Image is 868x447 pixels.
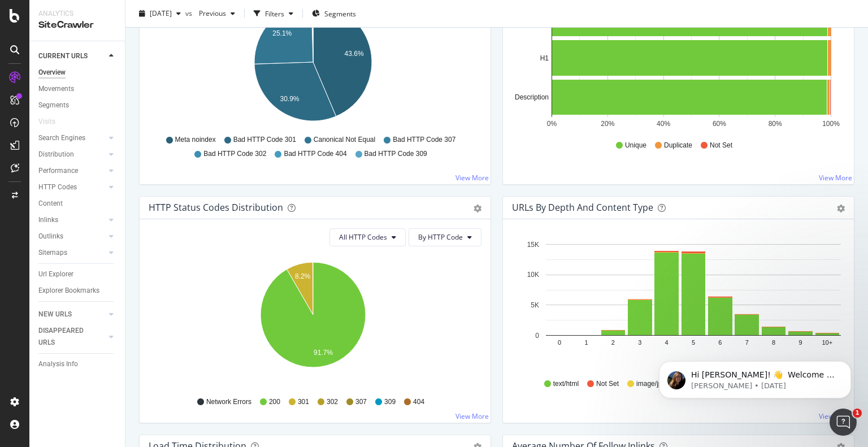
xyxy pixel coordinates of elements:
[38,165,106,177] a: Performance
[393,135,455,145] span: Bad HTTP Code 307
[636,379,670,389] span: image/jpeg
[38,181,77,193] div: HTTP Codes
[540,54,549,62] text: H1
[175,135,216,145] span: Meta noindex
[38,50,106,62] a: CURRENT URLS
[307,5,361,23] button: Segments
[664,141,692,150] span: Duplicate
[512,237,841,368] svg: A chart.
[38,19,116,32] div: SiteCrawler
[512,202,653,213] div: URLs by Depth and Content Type
[38,67,117,79] a: Overview
[269,397,280,407] span: 200
[38,285,117,297] a: Explorer Bookmarks
[584,339,588,346] text: 1
[611,339,615,346] text: 2
[713,120,726,128] text: 60%
[364,149,427,159] span: Bad HTTP Code 309
[38,83,74,95] div: Movements
[38,116,55,128] div: Visits
[601,120,614,128] text: 20%
[38,325,96,349] div: DISAPPEARED URLS
[710,141,732,150] span: Not Set
[38,309,72,320] div: NEW URLS
[853,409,862,418] span: 1
[249,5,298,23] button: Filters
[149,255,478,387] svg: A chart.
[280,95,300,103] text: 30.9%
[38,165,78,177] div: Performance
[531,301,539,309] text: 5K
[769,120,782,128] text: 80%
[830,409,857,436] iframe: Intercom live chat
[38,50,88,62] div: CURRENT URLS
[38,198,117,210] a: Content
[38,325,106,349] a: DISAPPEARED URLS
[38,247,106,259] a: Sitemaps
[38,309,106,320] a: NEW URLS
[409,228,481,246] button: By HTTP Code
[233,135,296,145] span: Bad HTTP Code 301
[149,202,283,213] div: HTTP Status Codes Distribution
[657,120,670,128] text: 40%
[642,337,868,416] iframe: Intercom notifications message
[38,132,106,144] a: Search Engines
[134,5,185,23] button: [DATE]
[527,241,539,249] text: 15K
[822,120,840,128] text: 100%
[345,50,364,58] text: 43.6%
[194,5,240,23] button: Previous
[837,205,845,212] div: gear
[625,141,646,150] span: Unique
[194,8,226,18] span: Previous
[38,198,63,210] div: Content
[38,99,69,111] div: Segments
[38,149,106,160] a: Distribution
[558,339,561,346] text: 0
[553,379,579,389] span: text/html
[455,173,489,183] a: View More
[206,397,251,407] span: Network Errors
[38,116,67,128] a: Visits
[339,232,387,242] span: All HTTP Codes
[38,231,63,242] div: Outlinks
[474,205,481,212] div: gear
[284,149,346,159] span: Bad HTTP Code 404
[596,379,619,389] span: Not Set
[638,339,641,346] text: 3
[265,8,284,18] div: Filters
[298,397,309,407] span: 301
[355,397,367,407] span: 307
[455,411,489,421] a: View More
[324,8,356,18] span: Segments
[535,332,539,340] text: 0
[38,285,99,297] div: Explorer Bookmarks
[203,149,266,159] span: Bad HTTP Code 302
[38,9,116,19] div: Analytics
[515,93,549,101] text: Description
[272,29,292,37] text: 25.1%
[150,8,172,18] span: 2025 Sep. 15th
[327,397,338,407] span: 302
[38,181,106,193] a: HTTP Codes
[418,232,463,242] span: By HTTP Code
[314,349,333,357] text: 91.7%
[527,271,539,279] text: 10K
[38,214,58,226] div: Inlinks
[38,83,117,95] a: Movements
[413,397,424,407] span: 404
[38,247,67,259] div: Sitemaps
[329,228,406,246] button: All HTTP Codes
[384,397,396,407] span: 309
[38,214,106,226] a: Inlinks
[547,120,557,128] text: 0%
[38,67,66,79] div: Overview
[314,135,375,145] span: Canonical Not Equal
[38,149,74,160] div: Distribution
[185,8,194,18] span: vs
